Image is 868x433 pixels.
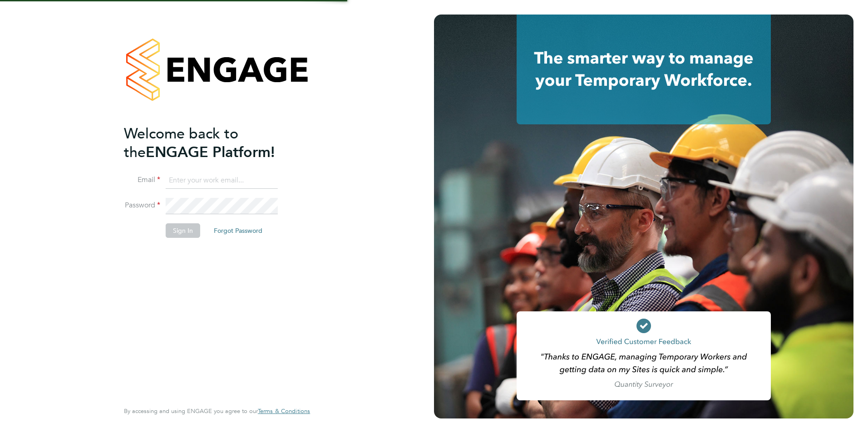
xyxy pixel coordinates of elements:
a: Terms & Conditions [258,408,310,415]
span: Welcome back to the [124,125,238,161]
h2: ENGAGE Platform! [124,124,301,162]
button: Forgot Password [207,223,270,238]
input: Enter your work email... [166,172,278,189]
button: Sign In [166,223,200,238]
span: Terms & Conditions [258,407,310,415]
span: By accessing and using ENGAGE you agree to our [124,407,310,415]
label: Password [124,201,160,210]
label: Email [124,175,160,185]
